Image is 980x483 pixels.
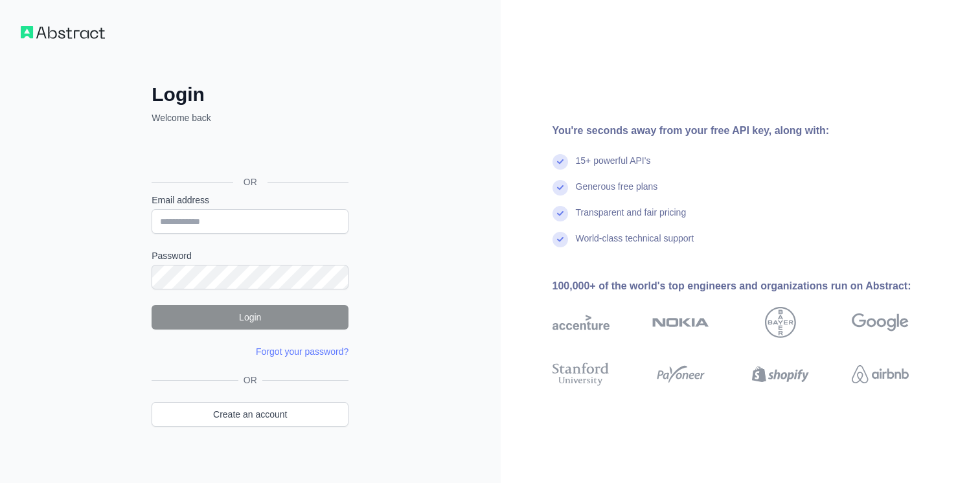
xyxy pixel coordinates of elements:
img: check mark [553,232,568,247]
div: Transparent and fair pricing [576,206,687,232]
img: airbnb [852,360,909,388]
a: Create an account [152,402,348,427]
h2: Login [152,83,348,106]
div: World-class technical support [576,232,694,258]
img: stanford university [553,360,610,388]
img: check mark [553,154,568,170]
div: 100,000+ of the world's top engineers and organizations run on Abstract: [553,278,950,294]
img: nokia [652,307,709,338]
button: Login [152,305,348,330]
div: 15+ powerful API's [576,154,651,180]
img: bayer [765,307,796,338]
img: accenture [553,307,610,338]
img: check mark [553,206,568,221]
img: payoneer [652,360,709,388]
div: You're seconds away from your free API key, along with: [553,123,950,139]
div: Generous free plans [576,180,658,206]
label: Email address [152,194,348,207]
a: Forgot your password? [256,346,348,357]
img: shopify [752,360,809,388]
span: OR [233,175,268,188]
iframe: دکمه «ورود به سیستم با Google» [145,139,352,167]
p: Welcome back [152,111,348,124]
img: check mark [553,180,568,196]
img: Workflow [21,26,105,39]
span: OR [238,374,262,387]
img: google [852,307,909,338]
label: Password [152,249,348,262]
